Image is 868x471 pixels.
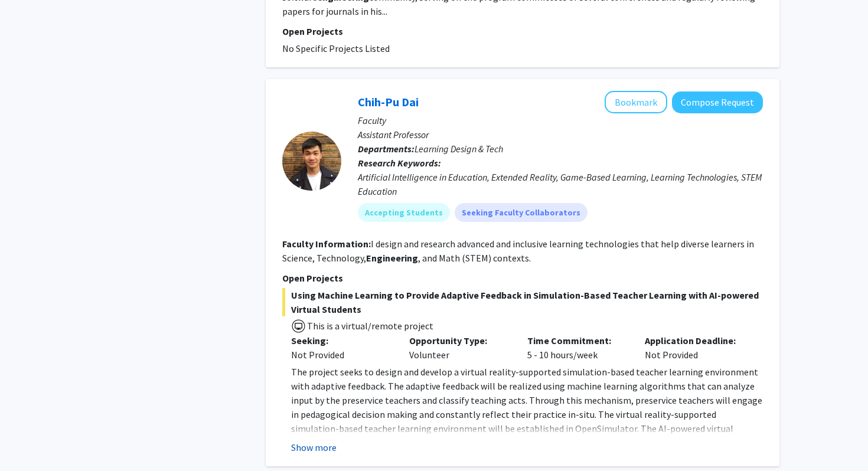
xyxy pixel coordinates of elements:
[291,333,391,348] p: Seeking:
[291,365,763,450] p: The project seeks to design and develop a virtual reality-supported simulation-based teacher lear...
[306,320,433,332] span: This is a virtual/remote project
[672,91,763,113] button: Compose Request to Chih-Pu Dai
[282,238,754,264] fg-read-more: I design and research advanced and inclusive learning technologies that help diverse learners in ...
[291,348,391,362] div: Not Provided
[291,440,337,454] button: Show more
[358,127,763,142] p: Assistant Professor
[282,271,763,285] p: Open Projects
[527,333,628,348] p: Time Commitment:
[645,333,745,348] p: Application Deadline:
[9,418,50,462] iframe: Chat
[455,203,588,222] mat-chip: Seeking Faculty Collaborators
[358,113,763,127] p: Faculty
[358,203,450,222] mat-chip: Accepting Students
[605,91,667,113] button: Add Chih-Pu Dai to Bookmarks
[358,143,415,155] b: Departments:
[282,24,763,38] p: Open Projects
[366,252,418,264] b: Engineering
[358,157,441,169] b: Research Keywords:
[400,333,518,362] div: Volunteer
[282,42,390,54] span: No Specific Projects Listed
[282,238,371,250] b: Faculty Information:
[518,333,637,362] div: 5 - 10 hours/week
[282,288,763,316] span: Using Machine Learning to Provide Adaptive Feedback in Simulation-Based Teacher Learning with AI-...
[358,170,763,198] div: Artificial Intelligence in Education, Extended Reality, Game-Based Learning, Learning Technologie...
[636,333,754,362] div: Not Provided
[409,333,510,348] p: Opportunity Type:
[415,143,503,155] span: Learning Design & Tech
[358,94,419,109] a: Chih-Pu Dai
